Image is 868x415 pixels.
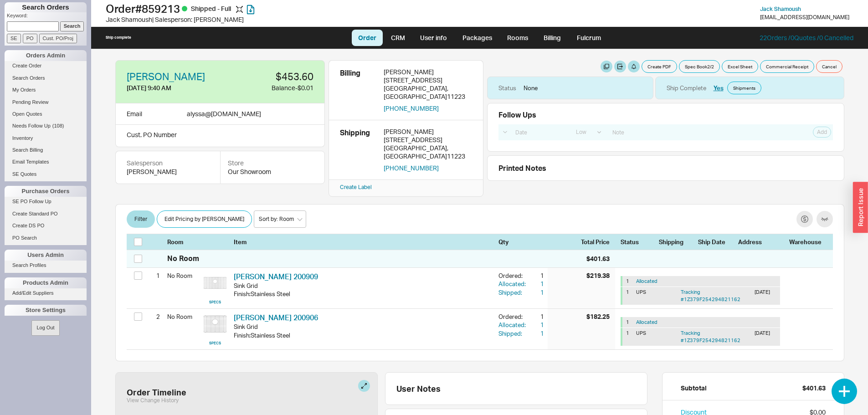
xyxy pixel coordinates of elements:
img: 200906_lg_s0knb6 [204,313,226,335]
a: Search Orders [5,73,87,83]
a: My Orders [5,85,87,95]
div: Billing [340,68,376,113]
div: 1 [528,321,544,329]
div: Follow Ups [498,111,536,119]
div: Products Admin [5,277,87,288]
button: Add [813,127,831,138]
a: Search Profiles [5,261,87,270]
p: Keyword: [7,12,87,21]
div: Ship complete [106,35,131,40]
div: Finish : Stainless Steel [234,331,491,339]
a: Create Label [340,184,372,190]
button: Shipped:1 [498,329,544,338]
a: Pending Review [5,97,87,107]
div: Users Admin [5,250,87,261]
a: Tracking #1Z379F254294821162 [681,330,740,343]
a: Needs Follow Up(108) [5,121,87,131]
button: Log Out [31,320,59,335]
a: PO Search [5,233,87,243]
a: Jack Shamoush [760,6,801,12]
div: None [524,84,538,92]
div: Sink Grid [234,323,491,331]
span: UPS [636,289,646,295]
span: Edit Pricing by [PERSON_NAME] [164,214,244,225]
div: No Room [167,268,200,283]
span: Shipments [733,84,755,92]
div: Order Timeline [127,387,186,397]
div: 1 [528,280,544,288]
div: Cust. PO Number [115,125,325,147]
div: Ship Date [698,238,733,246]
a: Fulcrum [570,30,607,46]
a: Create Standard PO [5,209,87,219]
button: Allocated [636,319,657,326]
div: [DATE] [755,289,776,303]
span: Cancel [822,63,837,70]
a: [PERSON_NAME] 200909 [234,272,318,281]
button: View Change History [127,397,179,404]
div: User Notes [396,384,643,394]
div: Email [127,109,142,119]
input: Search [60,21,84,31]
a: 22Orders /0Quotes /0 Cancelled [760,34,853,41]
span: Create PDF [647,63,671,70]
button: [PHONE_NUMBER] [384,104,439,113]
a: Rooms [500,30,534,46]
div: Sink Grid [234,282,491,290]
a: [PERSON_NAME] [127,72,205,82]
div: Shipped: [498,288,528,297]
div: [EMAIL_ADDRESS][DOMAIN_NAME] [760,14,849,20]
a: [PERSON_NAME] 200906 [234,313,318,322]
a: SE PO Follow Up [5,197,87,206]
div: Total Price [581,238,615,246]
h1: Order # 859213 [106,2,437,15]
button: Commercial Receipt [760,60,814,73]
div: Allocated: [498,321,528,329]
button: Filter [127,210,155,228]
button: Allocated [636,278,657,285]
div: [PERSON_NAME] [384,68,472,76]
a: SPECS [209,341,221,346]
div: Status [498,84,516,92]
div: Printed Notes [498,163,833,173]
span: Shipped - Full [191,5,232,12]
a: Create DS PO [5,221,87,231]
input: Date [510,126,569,138]
div: [DATE] [755,330,776,344]
div: Shipped: [498,329,528,338]
a: Inventory [5,133,87,143]
div: $401.63 [802,384,826,393]
div: 1 [626,319,632,326]
input: Cust. PO/Proj [39,34,77,43]
span: Filter [134,214,147,225]
button: Shipped:1 [498,288,544,297]
button: Allocated:1 [498,321,544,329]
div: $182.25 [586,313,610,321]
a: Add/Edit Suppliers [5,288,87,298]
div: 1 [626,289,632,303]
input: Note [607,126,767,138]
input: SE [7,34,21,43]
a: CRM [385,30,411,46]
div: [PERSON_NAME] [384,128,472,136]
span: UPS [636,330,646,336]
a: SE Quotes [5,169,87,179]
a: Order [352,30,383,46]
span: ( 108 ) [52,123,64,128]
h1: Search Orders [5,2,87,12]
button: Spec Book2/2 [679,60,720,73]
span: Excel Sheet [728,63,752,70]
div: Address [738,238,784,246]
div: No Room [167,253,199,263]
a: Email Templates [5,157,87,167]
button: Cancel [816,60,842,73]
div: [STREET_ADDRESS] [384,136,472,144]
a: Billing [536,30,568,46]
div: Warehouse [789,238,826,246]
div: Orders Admin [5,50,87,61]
span: Jack Shamoush [760,5,801,12]
div: 1 [528,313,544,321]
div: Allocated: [498,280,528,288]
div: Shipping [340,128,376,172]
div: Status [621,238,653,246]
